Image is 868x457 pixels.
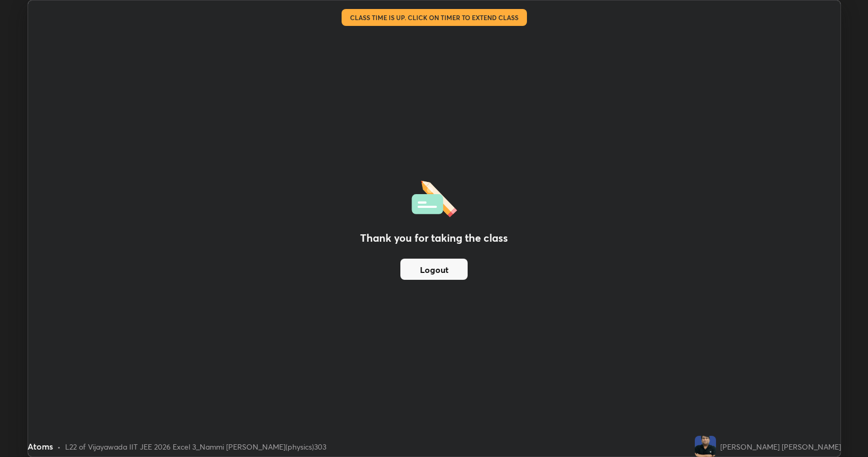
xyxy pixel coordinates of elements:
[400,259,468,280] button: Logout
[57,441,61,452] div: •
[411,177,457,217] img: offlineFeedback.1438e8b3.svg
[720,441,841,452] div: [PERSON_NAME] [PERSON_NAME]
[28,440,53,453] div: Atoms
[360,230,508,246] h2: Thank you for taking the class
[695,436,716,457] img: 73bf7312a6d64a74a4049946c9a3c1d3.jpg
[65,441,326,452] div: L22 of Vijayawada IIT JEE 2026 Excel 3_Nammi [PERSON_NAME](physics)303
